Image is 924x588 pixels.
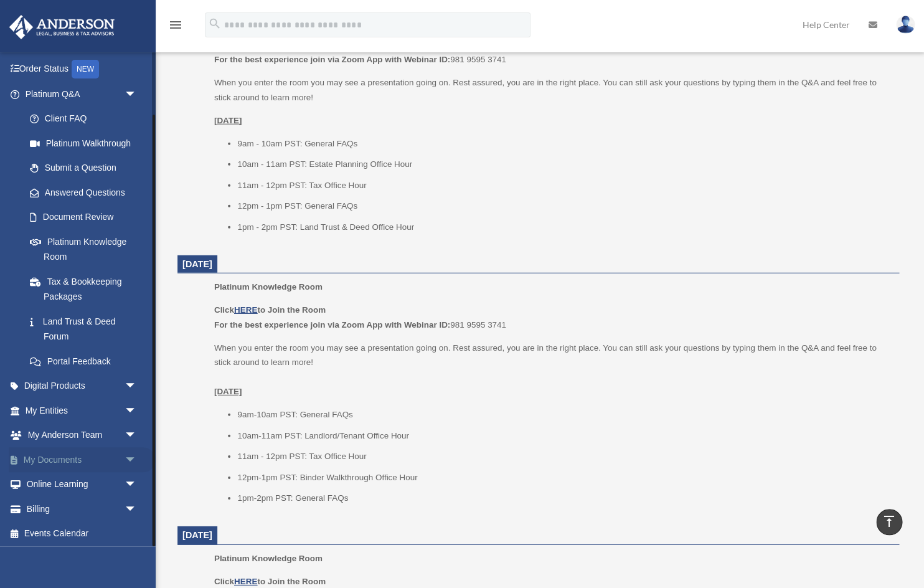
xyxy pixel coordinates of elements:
a: Online Learningarrow_drop_down [9,472,156,497]
a: Platinum Q&Aarrow_drop_down [9,82,156,107]
u: [DATE] [214,387,242,396]
p: When you enter the room you may see a presentation going on. Rest assured, you are in the right p... [214,341,890,399]
u: [DATE] [214,116,242,125]
i: menu [168,17,183,32]
i: vertical_align_top [882,514,897,529]
span: arrow_drop_down [125,472,149,498]
a: HERE [234,577,257,586]
span: [DATE] [182,259,212,269]
p: When you enter the room you may see a presentation going on. Rest assured, you are in the right p... [214,75,890,105]
span: [DATE] [182,530,212,540]
img: Anderson Advisors Platinum Portal [6,15,118,39]
li: 10am - 11am PST: Estate Planning Office Hour [237,157,890,172]
a: Billingarrow_drop_down [9,496,156,521]
li: 10am-11am PST: Landlord/Tenant Office Hour [237,429,890,443]
a: Submit a Question [17,156,156,181]
a: menu [168,22,183,32]
a: Land Trust & Deed Forum [17,309,156,349]
span: arrow_drop_down [125,398,149,424]
b: Click to Join the Room [214,577,326,586]
a: My Entitiesarrow_drop_down [9,398,156,423]
b: For the best experience join via Zoom App with Webinar ID: [214,320,450,330]
img: User Pic [896,16,915,34]
span: Platinum Knowledge Room [214,282,323,292]
a: Document Review [17,205,156,230]
a: My Documentsarrow_drop_down [9,447,156,472]
a: Answered Questions [17,180,156,205]
b: For the best experience join via Zoom App with Webinar ID: [214,55,450,64]
i: search [208,17,222,31]
a: vertical_align_top [876,509,902,535]
li: 9am - 10am PST: General FAQs [237,136,890,151]
span: arrow_drop_down [125,496,149,522]
div: NEW [72,60,99,78]
li: 1pm-2pm PST: General FAQs [237,491,890,506]
a: HERE [234,305,257,315]
a: Events Calendar [9,521,156,546]
span: arrow_drop_down [125,423,149,448]
li: 11am - 12pm PST: Tax Office Hour [237,449,890,464]
span: arrow_drop_down [125,447,149,473]
li: 11am - 12pm PST: Tax Office Hour [237,178,890,193]
li: 9am-10am PST: General FAQs [237,407,890,422]
li: 1pm - 2pm PST: Land Trust & Deed Office Hour [237,220,890,235]
b: Click to Join the Room [214,305,326,315]
span: arrow_drop_down [125,374,149,399]
p: 981 9595 3741 [214,38,890,67]
a: My Anderson Teamarrow_drop_down [9,423,156,448]
span: arrow_drop_down [125,82,149,107]
a: Platinum Walkthrough [17,131,156,156]
span: Platinum Knowledge Room [214,554,323,563]
a: Platinum Knowledge Room [17,229,149,269]
a: Client FAQ [17,107,156,131]
li: 12pm-1pm PST: Binder Walkthrough Office Hour [237,470,890,485]
a: Tax & Bookkeeping Packages [17,269,156,309]
li: 12pm - 1pm PST: General FAQs [237,199,890,214]
a: Portal Feedback [17,349,156,374]
p: 981 9595 3741 [214,303,890,332]
a: Order StatusNEW [9,57,156,82]
a: Digital Productsarrow_drop_down [9,374,156,399]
